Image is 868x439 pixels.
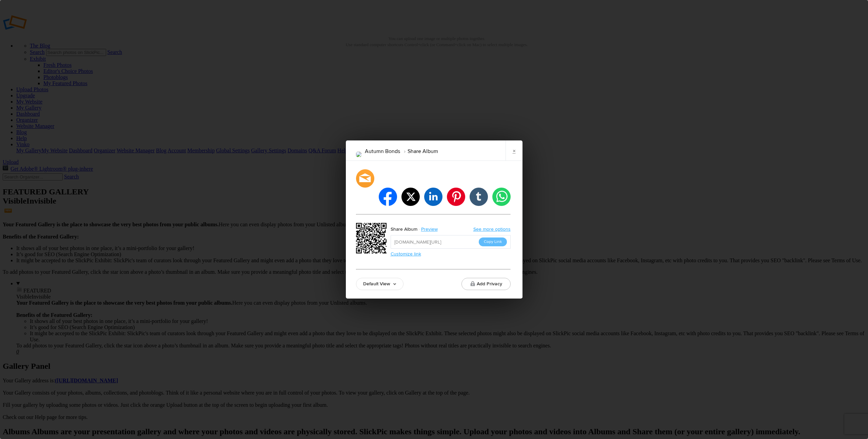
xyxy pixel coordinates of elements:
li: facebook [379,188,397,206]
li: whatsapp [492,188,511,206]
li: linkedin [424,188,442,206]
li: pinterest [447,188,465,206]
a: × [506,140,522,161]
div: https://slickpic.us/18653731QZYE [356,223,389,255]
div: Share Album [391,225,417,234]
li: Share Album [400,146,438,157]
button: Copy Link [479,237,507,246]
a: Default View [356,278,403,290]
img: DSC_0547.png [356,152,361,157]
li: Autumn Bonds [365,146,400,157]
a: See more options [473,226,511,232]
a: Preview [417,225,443,234]
li: twitter [401,188,420,206]
li: tumblr [470,188,488,206]
a: Customize link [391,251,421,257]
button: Add Privacy [461,278,511,290]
